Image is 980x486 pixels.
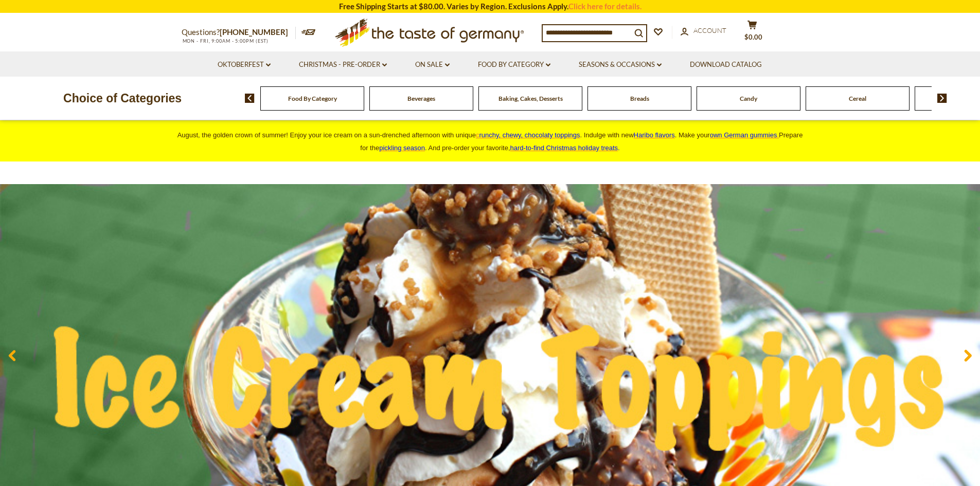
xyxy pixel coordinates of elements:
span: August, the golden crown of summer! Enjoy your ice cream on a sun-drenched afternoon with unique ... [177,131,803,152]
a: Oktoberfest [218,59,271,70]
a: Cereal [849,95,866,102]
span: runchy, chewy, chocolaty toppings [479,131,580,139]
img: previous arrow [245,94,255,103]
a: Food By Category [478,59,550,70]
a: Beverages [407,95,435,102]
span: . [510,144,620,152]
a: Download Catalog [690,59,762,70]
button: $0.00 [737,20,768,46]
a: Haribo flavors [634,131,675,139]
span: $0.00 [744,33,762,41]
a: pickling season [379,144,425,152]
a: Click here for details. [568,2,642,11]
a: On Sale [415,59,450,70]
img: next arrow [937,94,947,103]
a: Account [681,25,726,37]
a: Baking, Cakes, Desserts [498,95,563,102]
a: [PHONE_NUMBER] [220,27,288,37]
p: Questions? [182,26,296,39]
a: crunchy, chewy, chocolaty toppings [476,131,580,139]
a: Candy [740,95,757,102]
a: Food By Category [288,95,337,102]
a: hard-to-find Christmas holiday treats [510,144,618,152]
a: Christmas - PRE-ORDER [299,59,387,70]
a: Breads [630,95,649,102]
span: own German gummies [710,131,777,139]
a: Seasons & Occasions [579,59,662,70]
span: Account [693,26,726,34]
span: MON - FRI, 9:00AM - 5:00PM (EST) [182,38,269,44]
a: own German gummies. [710,131,779,139]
